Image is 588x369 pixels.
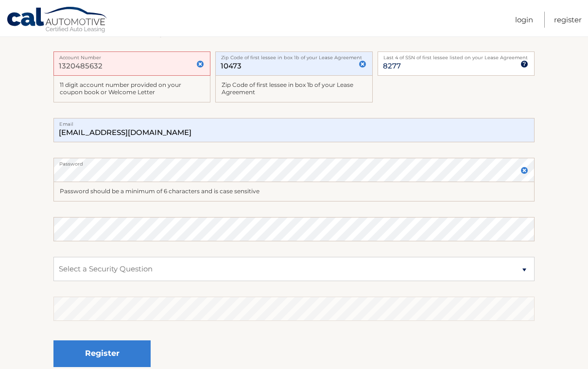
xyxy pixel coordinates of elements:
label: Account Number [53,51,210,59]
a: Login [515,12,533,28]
img: close.svg [359,60,366,68]
label: Last 4 of SSN of first lessee listed on your Lease Agreement [378,51,535,59]
img: tooltip.svg [520,60,528,68]
div: Zip Code of first lessee in box 1b of your Lease Agreement [215,76,372,102]
label: Password [53,158,535,166]
img: close.svg [196,60,204,68]
img: close.svg [520,167,528,174]
div: 11 digit account number provided on your coupon book or Welcome Letter [53,76,210,102]
button: Register [53,340,151,367]
label: Email [53,118,535,126]
label: Zip Code of first lessee in box 1b of your Lease Agreement [215,51,372,59]
a: Register [554,12,582,28]
input: Email [53,118,535,142]
input: Zip Code [215,51,372,76]
input: SSN or EIN (last 4 digits only) [378,51,535,76]
div: Password should be a minimum of 6 characters and is case sensitive [53,182,535,201]
a: Cal Automotive [6,6,108,34]
input: Account Number [53,51,210,76]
